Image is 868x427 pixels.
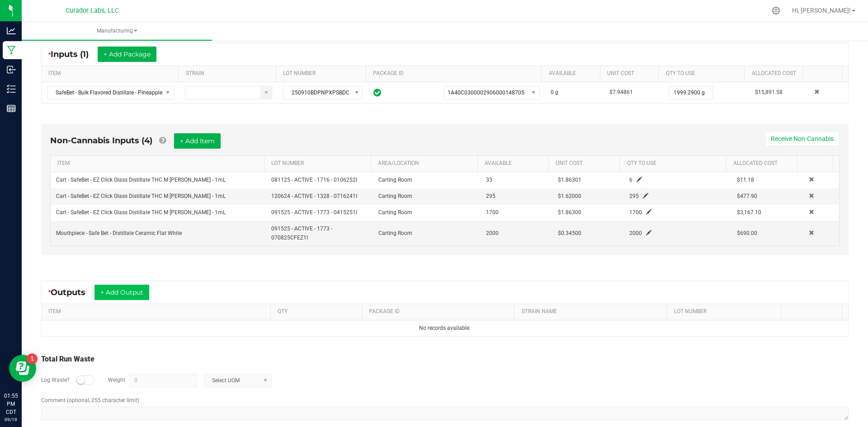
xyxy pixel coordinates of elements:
[551,89,554,95] span: 0
[522,308,664,315] a: STRAIN NAMESortable
[98,47,156,62] button: + Add Package
[283,86,351,99] span: 250910BDPNPXPSBDC
[108,376,125,384] label: Weight
[22,22,212,41] a: Manufacturing
[278,308,359,315] a: QTYSortable
[7,104,16,113] inline-svg: Reports
[50,136,152,145] span: Non-Cannabis Inputs (4)
[4,416,18,423] p: 09/19
[629,193,639,199] span: 295
[485,160,545,167] a: AVAILABLESortable
[755,89,783,95] span: $15,891.58
[41,354,849,365] div: Total Run Waste
[378,177,412,183] span: Carting Room
[788,308,839,315] a: Sortable
[51,49,98,59] span: Inputs (1)
[271,177,357,183] span: 081125 - ACTIVE - 1716 - 0106252I
[629,230,642,236] span: 2000
[627,160,723,167] a: QTY TO USESortable
[373,87,381,98] span: In Sync
[271,160,367,167] a: LOT NUMBERSortable
[369,308,511,315] a: PACKAGE IDSortable
[558,209,581,216] span: $1.86300
[558,177,581,183] span: $1.86301
[271,225,332,240] span: 091525 - ACTIVE - 1773 - 070825CFEZ1I
[765,131,840,146] button: Receive Non-Cannabis
[51,287,94,297] span: Outputs
[271,193,357,199] span: 120624 - ACTIVE - 1328 - 0716241I
[737,209,761,216] span: $3,167.10
[66,7,119,14] span: Curador Labs, LLC
[47,86,174,99] span: NO DATA FOUND
[7,84,16,94] inline-svg: Inventory
[810,70,839,77] a: Sortable
[770,6,782,15] div: Manage settings
[57,160,260,167] a: ITEMSortable
[737,193,757,199] span: $477.90
[609,89,633,95] span: $7.94861
[41,396,139,404] label: Comment (optional, 255 character limit)
[629,177,632,183] span: 6
[7,46,16,55] inline-svg: Manufacturing
[56,209,226,216] span: Cart - SafeBet - EZ Click Glass Distillate THC M [PERSON_NAME] - 1mL
[486,209,499,216] span: 1700
[607,70,655,77] a: Unit CostSortable
[629,209,642,216] span: 1700
[378,209,412,216] span: Carting Room
[283,70,362,77] a: LOT NUMBERSortable
[174,133,221,149] button: + Add Item
[805,160,830,167] a: Sortable
[378,230,412,236] span: Carting Room
[556,160,616,167] a: Unit CostSortable
[737,177,754,183] span: $11.18
[443,86,540,99] span: NO DATA FOUND
[22,27,212,35] span: Manufacturing
[42,320,848,336] td: No records available.
[56,177,226,183] span: Cart - SafeBet - EZ Click Glass Distillate THC M [PERSON_NAME] - 1mL
[558,193,581,199] span: $1.62000
[674,308,778,315] a: LOT NUMBERSortable
[271,209,357,216] span: 091525 - ACTIVE - 1773 - 0415251I
[752,70,800,77] a: Allocated CostSortable
[448,89,524,96] span: 1A40C0300002906000148705
[56,230,182,236] span: Mouthpiece - Safe Bet - Distillate Ceramic Flat White
[9,355,36,382] iframe: Resource center
[56,193,226,199] span: Cart - SafeBet - EZ Click Glass Distillate THC M [PERSON_NAME] - 1mL
[733,160,794,167] a: Allocated CostSortable
[47,86,162,99] span: SafeBet - Bulk Flavored Distillate - Pineapple Express
[41,376,70,384] label: Log Waste?
[373,70,538,77] a: PACKAGE IDSortable
[737,230,757,236] span: $690.00
[159,136,166,145] a: Add Non-Cannabis items that were also consumed in the run (e.g. gloves and packaging); Also add N...
[7,26,16,35] inline-svg: Analytics
[48,70,175,77] a: ITEMSortable
[486,193,495,199] span: 295
[4,392,18,416] p: 01:55 PM CDT
[378,160,474,167] a: AREA/LOCATIONSortable
[549,70,597,77] a: AVAILABLESortable
[94,285,149,300] button: + Add Output
[378,193,412,199] span: Carting Room
[555,89,558,95] span: g
[666,70,741,77] a: QTY TO USESortable
[486,230,499,236] span: 2000
[186,70,273,77] a: STRAINSortable
[792,7,851,14] span: Hi, [PERSON_NAME]!
[48,308,267,315] a: ITEMSortable
[7,65,16,74] inline-svg: Inbound
[27,353,38,364] iframe: Resource center unread badge
[558,230,581,236] span: $0.34500
[486,177,492,183] span: 33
